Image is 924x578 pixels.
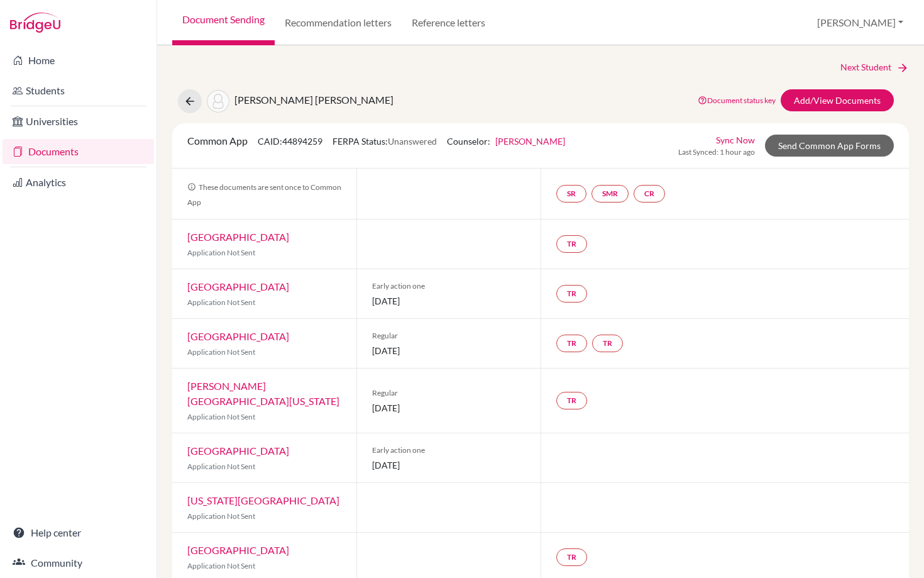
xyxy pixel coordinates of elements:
a: Next Student [840,60,909,74]
span: Common App [187,135,248,147]
span: Early action one [372,281,525,292]
a: [PERSON_NAME] [495,136,565,147]
a: TR [556,285,587,303]
a: TR [556,392,587,409]
a: TR [556,548,587,566]
span: Early action one [372,445,525,456]
img: Bridge-U [10,13,60,33]
a: [GEOGRAPHIC_DATA] [187,544,289,556]
span: [DATE] [372,401,525,414]
span: [DATE] [372,344,525,357]
a: [GEOGRAPHIC_DATA] [187,231,289,243]
a: SMR [591,185,629,203]
button: [PERSON_NAME] [811,11,909,35]
span: [DATE] [372,294,525,308]
span: Application Not Sent [187,347,255,357]
span: Application Not Sent [187,561,255,570]
a: [GEOGRAPHIC_DATA] [187,281,289,292]
span: Regular [372,330,525,342]
span: [DATE] [372,459,525,472]
span: CAID: 44894259 [258,136,322,147]
a: TR [592,335,623,352]
a: Help center [3,520,154,545]
span: Application Not Sent [187,297,255,307]
span: Regular [372,387,525,399]
a: Send Common App Forms [765,135,894,157]
a: [PERSON_NAME][GEOGRAPHIC_DATA][US_STATE] [187,380,339,407]
span: Application Not Sent [187,462,255,471]
a: TR [556,235,587,253]
span: Unanswered [388,136,437,147]
a: Sync Now [716,133,755,147]
a: Community [3,550,154,575]
a: [GEOGRAPHIC_DATA] [187,445,289,457]
span: Application Not Sent [187,412,255,421]
a: Students [3,78,154,103]
span: [PERSON_NAME] [PERSON_NAME] [234,94,393,106]
a: [US_STATE][GEOGRAPHIC_DATA] [187,494,339,506]
span: Application Not Sent [187,248,255,257]
span: These documents are sent once to Common App [187,182,341,207]
a: Add/View Documents [781,89,894,111]
a: TR [556,335,587,352]
a: Home [3,48,154,73]
span: Application Not Sent [187,511,255,521]
span: Last Synced: 1 hour ago [678,147,755,158]
a: Document status key [698,96,776,105]
a: Documents [3,139,154,164]
span: Counselor: [447,136,565,147]
a: Universities [3,109,154,134]
a: Analytics [3,170,154,195]
a: SR [556,185,586,203]
span: FERPA Status: [333,136,437,147]
a: [GEOGRAPHIC_DATA] [187,330,289,342]
a: CR [634,185,665,203]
